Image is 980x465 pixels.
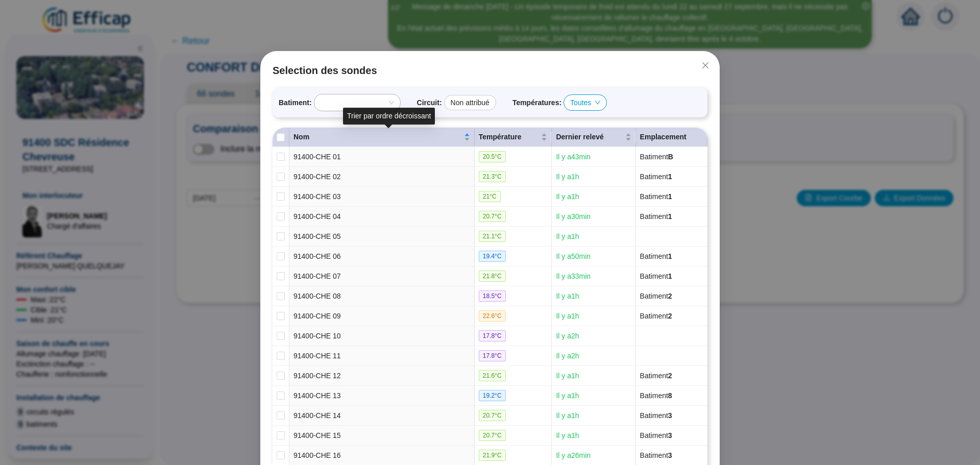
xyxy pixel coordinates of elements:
td: 91400-CHE 08 [289,286,475,306]
span: Il y a 1 h [556,173,579,181]
span: Il y a 30 min [556,212,591,221]
span: Batiment [640,372,672,380]
td: 91400-CHE 15 [289,426,475,446]
span: Toutes [570,95,600,110]
span: Batiment [640,411,672,420]
span: Il y a 33 min [556,272,591,280]
span: Batiment [640,153,673,161]
span: Il y a 1 h [556,192,579,201]
span: Il y a 50 min [556,252,591,260]
span: Il y a 1 h [556,372,579,380]
th: Température [475,128,552,147]
span: 21.3 °C [479,171,506,182]
span: 18.5 °C [479,290,506,302]
span: 1 [668,173,672,181]
span: Batiment [640,451,672,459]
span: Températures : [512,97,561,108]
span: 21 °C [479,191,501,202]
span: 20.7 °C [479,430,506,441]
span: 2 [668,292,672,300]
span: 1 [668,212,672,221]
span: Il y a 2 h [556,352,579,360]
span: Batiment [640,312,672,320]
span: 22.6 °C [479,310,506,322]
span: Il y a 1 h [556,411,579,420]
span: Batiment [640,391,672,400]
span: 17.8 °C [479,330,506,341]
span: Il y a 1 h [556,391,579,400]
span: Il y a 1 h [556,292,579,300]
span: close [701,61,709,69]
span: 21.9 °C [479,450,506,461]
span: down [595,100,601,106]
div: Emplacement [640,132,703,142]
span: 19.2 °C [479,390,506,401]
div: Non attribué [444,95,496,110]
td: 91400-CHE 12 [289,366,475,386]
td: 91400-CHE 02 [289,167,475,187]
span: 21.8 °C [479,271,506,282]
span: Selection des sondes [273,63,707,78]
td: 91400-CHE 11 [289,346,475,366]
span: 19.4 °C [479,251,506,262]
span: Circuit : [417,97,442,108]
td: 91400-CHE 13 [289,386,475,406]
th: Nom [289,128,475,147]
span: 3 [668,451,672,459]
td: 91400-CHE 10 [289,326,475,346]
span: B [668,153,673,161]
td: 91400-CHE 03 [289,187,475,207]
span: Batiment [640,173,672,181]
td: 91400-CHE 04 [289,207,475,227]
span: Batiment [640,292,672,300]
td: 91400-CHE 06 [289,247,475,266]
span: Il y a 43 min [556,153,591,161]
span: 2 [668,372,672,380]
span: 3 [668,411,672,420]
span: Il y a 1 h [556,312,579,320]
span: Il y a 26 min [556,451,591,459]
td: 91400-CHE 09 [289,306,475,326]
span: Batiment [640,431,672,439]
span: 2 [668,312,672,320]
span: Dernier relevé [556,132,623,142]
span: Fermer [697,61,714,69]
span: Batiment [640,212,672,221]
div: Trier par ordre décroissant [343,108,435,125]
span: Batiment [640,272,672,280]
span: Batiment [640,192,672,201]
span: 20.7 °C [479,211,506,222]
span: 20.5 °C [479,151,506,162]
span: Il y a 1 h [556,232,579,240]
span: 20.7 °C [479,410,506,421]
td: 91400-CHE 14 [289,406,475,426]
span: 17.8 °C [479,350,506,361]
span: Il y a 2 h [556,332,579,340]
span: 3 [668,431,672,439]
span: 1 [668,272,672,280]
span: Nom [293,132,462,142]
span: 1 [668,252,672,260]
th: Dernier relevé [552,128,635,147]
td: 91400-CHE 01 [289,147,475,167]
span: Batiment : [279,97,312,108]
span: 1 [668,192,672,201]
button: Close [697,57,714,74]
span: 21.6 °C [479,370,506,381]
span: Batiment [640,252,672,260]
span: 21.1 °C [479,231,506,242]
span: 8 [668,391,672,400]
span: Il y a 1 h [556,431,579,439]
td: 91400-CHE 07 [289,266,475,286]
td: 91400-CHE 05 [289,227,475,247]
span: Température [479,132,540,142]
